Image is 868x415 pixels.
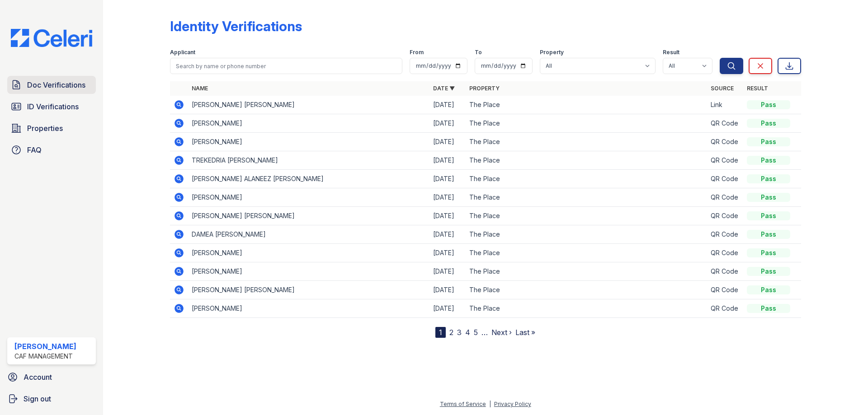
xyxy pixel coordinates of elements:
div: CAF Management [14,352,76,361]
td: The Place [466,207,707,225]
a: Last » [515,328,535,337]
a: Date ▼ [433,85,455,92]
a: 2 [449,328,453,337]
td: QR Code [707,151,743,170]
td: QR Code [707,299,743,318]
span: Doc Verifications [27,79,85,90]
span: FAQ [27,145,42,155]
div: Pass [747,285,790,294]
td: [DATE] [429,151,466,170]
a: Sign out [4,390,99,408]
td: QR Code [707,114,743,133]
td: [DATE] [429,96,466,114]
a: FAQ [7,141,96,159]
td: QR Code [707,188,743,207]
label: From [410,49,424,56]
label: Property [540,49,564,56]
a: Properties [7,119,96,137]
a: Doc Verifications [7,76,96,94]
span: … [481,327,488,338]
td: [PERSON_NAME] [188,114,429,133]
td: The Place [466,281,707,299]
span: Account [24,372,52,382]
td: [DATE] [429,133,466,151]
td: [DATE] [429,114,466,133]
div: Identity Verifications [170,18,302,34]
td: [PERSON_NAME] [188,188,429,207]
td: [PERSON_NAME] [188,262,429,281]
div: Pass [747,304,790,313]
div: 1 [435,327,446,338]
td: [DATE] [429,281,466,299]
td: [PERSON_NAME] [PERSON_NAME] [188,96,429,114]
div: Pass [747,174,790,183]
a: Privacy Policy [494,401,531,407]
td: The Place [466,96,707,114]
td: [DATE] [429,170,466,188]
td: [PERSON_NAME] [PERSON_NAME] [188,207,429,225]
a: Next › [491,328,512,337]
td: TREKEDRIA [PERSON_NAME] [188,151,429,170]
td: The Place [466,244,707,262]
td: [DATE] [429,299,466,318]
td: The Place [466,151,707,170]
td: QR Code [707,225,743,244]
label: Result [663,49,679,56]
a: 4 [465,328,470,337]
td: The Place [466,262,707,281]
td: Link [707,96,743,114]
td: [DATE] [429,207,466,225]
div: [PERSON_NAME] [14,341,76,352]
td: The Place [466,188,707,207]
td: QR Code [707,133,743,151]
a: Result [747,85,768,92]
td: QR Code [707,207,743,225]
a: Source [711,85,734,92]
label: To [475,49,482,56]
span: Properties [27,123,63,134]
td: The Place [466,114,707,133]
span: ID Verifications [27,101,79,112]
div: | [489,401,491,407]
div: Pass [747,156,790,165]
a: 3 [457,328,462,337]
a: Property [469,85,500,92]
td: The Place [466,133,707,151]
td: [PERSON_NAME] ALANEEZ [PERSON_NAME] [188,170,429,188]
span: Sign out [24,393,51,404]
div: Pass [747,211,790,220]
a: 5 [474,328,478,337]
input: Search by name or phone number [170,58,402,74]
a: ID Verifications [7,98,96,116]
div: Pass [747,193,790,202]
img: CE_Logo_Blue-a8612792a0a2168367f1c8372b55b34899dd931a85d93a1a3d3e32e68fde9ad4.png [4,29,99,47]
td: DAMEA [PERSON_NAME] [188,225,429,244]
a: Account [4,368,99,386]
td: [DATE] [429,188,466,207]
div: Pass [747,248,790,257]
td: [PERSON_NAME] [188,244,429,262]
td: The Place [466,299,707,318]
td: The Place [466,225,707,244]
td: [PERSON_NAME] [188,133,429,151]
td: [DATE] [429,225,466,244]
td: QR Code [707,244,743,262]
label: Applicant [170,49,195,56]
td: QR Code [707,170,743,188]
td: The Place [466,170,707,188]
td: [PERSON_NAME] [188,299,429,318]
div: Pass [747,119,790,128]
td: [PERSON_NAME] [PERSON_NAME] [188,281,429,299]
div: Pass [747,100,790,109]
a: Terms of Service [440,401,486,407]
td: QR Code [707,281,743,299]
div: Pass [747,137,790,146]
td: [DATE] [429,262,466,281]
td: QR Code [707,262,743,281]
td: [DATE] [429,244,466,262]
div: Pass [747,267,790,276]
a: Name [192,85,208,92]
div: Pass [747,230,790,239]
